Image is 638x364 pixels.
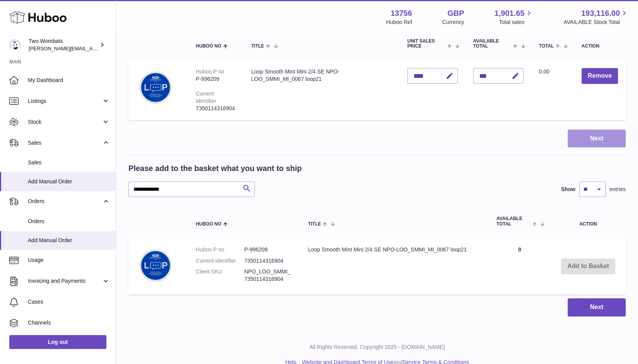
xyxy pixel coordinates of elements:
img: Loop Smooth Mint Mini 2/4 SE NPO-LOO_SMMI_MI_0067 loop21 [136,68,175,107]
span: 1,901.65 [494,8,525,19]
dt: Huboo P no [196,246,244,253]
td: Loop Smooth Mint Mini 2/4 SE NPO-LOO_SMMI_MI_0067 loop21 [243,60,399,120]
h2: Please add to the basket what you want to ship [128,163,302,174]
button: Next [568,130,626,148]
span: Orders [28,198,102,205]
span: Add Manual Order [28,178,110,185]
span: AVAILABLE Total [473,39,511,49]
span: Stock [28,118,102,126]
div: P-996209 [196,75,236,83]
th: Action [551,208,626,234]
div: Action [582,44,618,49]
span: Sales [28,139,102,147]
span: Huboo no [196,44,221,49]
strong: 13756 [390,8,412,19]
span: Add Manual Order [28,237,110,244]
span: AVAILABLE Stock Total [563,19,629,26]
div: Current identifier [196,91,216,104]
span: Channels [28,319,110,326]
td: 0 [489,238,551,295]
span: Total [539,44,554,49]
span: Cases [28,298,110,306]
span: Sales [28,159,110,166]
dd: 7350114316904 [244,257,292,265]
span: Title [251,44,264,49]
div: Currency [442,19,464,26]
div: Huboo P no [196,68,224,75]
p: All Rights Reserved. Copyright 2025 - [DOMAIN_NAME] [122,343,632,351]
button: Next [568,298,626,316]
span: Total sales [499,19,533,26]
span: Unit Sales Price [407,39,446,49]
label: Show [561,186,575,193]
span: AVAILABLE Total [496,216,531,226]
span: 0.00 [539,68,549,75]
span: Usage [28,256,110,264]
dd: NPO_LOO_SMMI_7350114316904 [244,268,292,283]
dd: P-996209 [244,246,292,253]
dt: Client SKU [196,268,244,283]
button: Remove [582,68,618,84]
span: Huboo no [196,222,221,227]
span: Orders [28,218,110,225]
strong: GBP [447,8,464,19]
span: entries [609,186,626,193]
dt: Current identifier [196,257,244,265]
div: Huboo Ref [386,19,412,26]
img: adam.randall@twowombats.com [9,39,21,51]
a: 1,901.65 Total sales [494,8,534,26]
span: [PERSON_NAME][EMAIL_ADDRESS][PERSON_NAME][DOMAIN_NAME] [29,45,197,51]
a: 193,116.00 AVAILABLE Stock Total [563,8,629,26]
span: Listings [28,97,102,105]
td: Loop Smooth Mint Mini 2/4 SE NPO-LOO_SMMI_MI_0067 loop21 [300,238,489,295]
img: Loop Smooth Mint Mini 2/4 SE NPO-LOO_SMMI_MI_0067 loop21 [136,246,175,285]
div: Two Wombats [29,38,98,52]
span: Title [308,222,321,227]
span: Invoicing and Payments [28,277,102,285]
span: 193,116.00 [581,8,620,19]
span: My Dashboard [28,77,110,84]
div: 7350114316904 [196,105,236,112]
a: Log out [9,335,106,349]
